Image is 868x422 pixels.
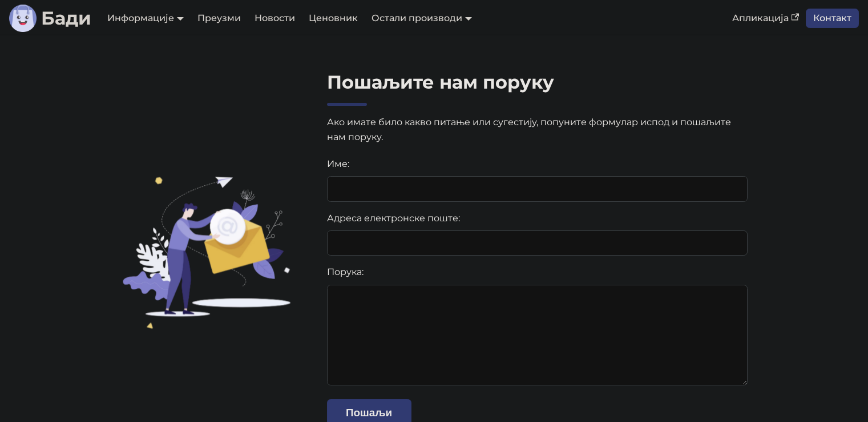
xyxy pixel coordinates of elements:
[302,9,365,28] a: Ценовник
[248,9,302,28] a: Новости
[327,71,748,106] h2: Пошаљите нам поруку
[806,9,859,28] a: Контакт
[9,5,91,32] a: ЛогоБади
[41,9,91,27] b: Бади
[327,115,748,145] p: Ако имате било какво питање или сугестију, попуните формулар испод и пошаљите нам поруку.
[9,5,37,32] img: Лого
[107,13,184,23] a: Информације
[116,174,293,329] img: Пошаљите нам поруку
[327,157,748,172] label: Име:
[191,9,248,28] a: Преузми
[372,13,472,23] a: Остали производи
[327,265,748,280] label: Порука:
[327,211,748,226] label: Адреса електронске поште:
[725,9,806,28] a: Апликација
